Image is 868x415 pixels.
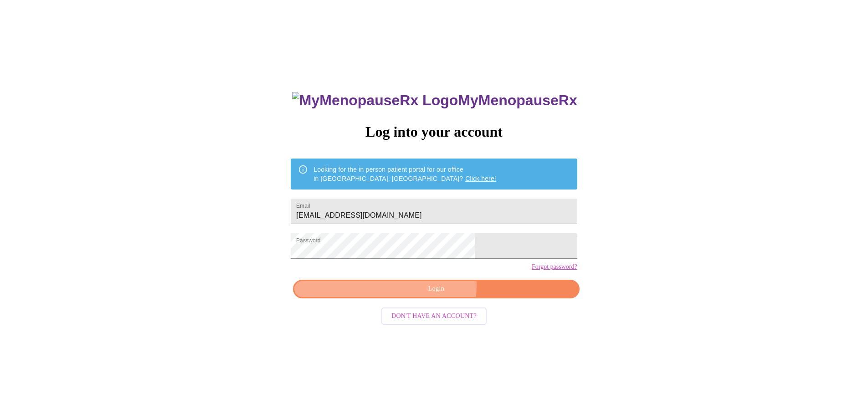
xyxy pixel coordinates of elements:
span: Login [303,283,569,295]
img: MyMenopauseRx Logo [292,92,458,109]
a: Don't have an account? [379,312,489,319]
span: Don't have an account? [391,311,477,322]
button: Login [293,280,579,298]
h3: Log into your account [291,123,577,140]
div: Looking for the in person patient portal for our office in [GEOGRAPHIC_DATA], [GEOGRAPHIC_DATA]? [313,161,496,187]
a: Click here! [465,175,496,182]
h3: MyMenopauseRx [292,92,577,109]
a: Forgot password? [532,263,577,271]
button: Don't have an account? [381,307,487,325]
